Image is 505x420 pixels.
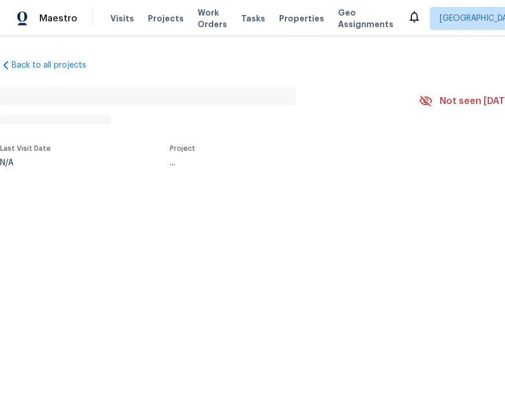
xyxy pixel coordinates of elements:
div: ... [170,159,392,167]
span: Properties [279,13,324,24]
span: Geo Assignments [338,7,393,30]
span: Projects [148,13,184,24]
span: Project [170,145,195,152]
span: Work Orders [198,7,227,30]
span: Tasks [241,14,265,23]
span: Visits [110,13,134,24]
span: Maestro [39,13,77,24]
